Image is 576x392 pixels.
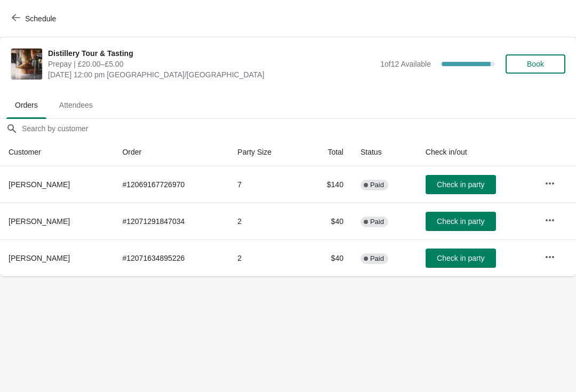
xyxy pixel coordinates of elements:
[9,180,70,189] span: [PERSON_NAME]
[25,14,56,23] span: Schedule
[114,138,229,166] th: Order
[370,254,384,263] span: Paid
[229,203,303,239] td: 2
[114,166,229,203] td: # 12069167726970
[303,239,352,276] td: $40
[417,138,536,166] th: Check in/out
[437,254,484,262] span: Check in party
[21,119,576,138] input: Search by customer
[426,249,496,268] button: Check in party
[114,203,229,239] td: # 12071291847034
[229,239,303,276] td: 2
[48,59,375,69] span: Prepay | £20.00–£5.00
[11,49,42,79] img: Distillery Tour & Tasting
[229,166,303,203] td: 7
[5,9,65,28] button: Schedule
[506,54,565,74] button: Book
[6,95,46,115] span: Orders
[426,175,496,194] button: Check in party
[114,239,229,276] td: # 12071634895226
[527,60,544,68] span: Book
[48,48,375,59] span: Distillery Tour & Tasting
[303,166,352,203] td: $140
[370,181,384,189] span: Paid
[48,69,375,80] span: [DATE] 12:00 pm [GEOGRAPHIC_DATA]/[GEOGRAPHIC_DATA]
[229,138,303,166] th: Party Size
[437,180,484,189] span: Check in party
[303,203,352,239] td: $40
[303,138,352,166] th: Total
[51,95,101,115] span: Attendees
[352,138,417,166] th: Status
[380,60,431,68] span: 1 of 12 Available
[437,217,484,226] span: Check in party
[426,212,496,231] button: Check in party
[9,254,70,262] span: [PERSON_NAME]
[370,218,384,226] span: Paid
[9,217,70,226] span: [PERSON_NAME]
